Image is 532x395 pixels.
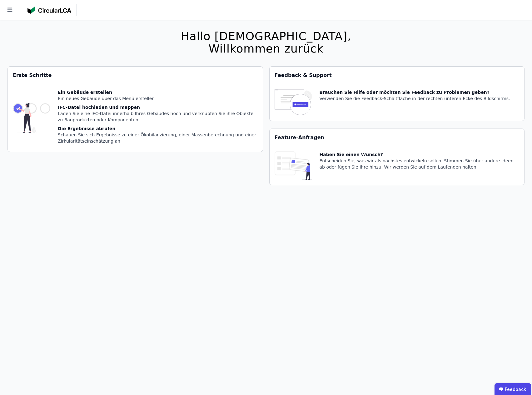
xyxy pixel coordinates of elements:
img: feature_request_tile-UiXE1qGU.svg [275,151,312,180]
div: Feedback & Support [270,67,525,84]
div: Ein Gebäude erstellen [58,89,258,95]
div: Feature-Anfragen [270,129,525,146]
div: Ein neues Gebäude über das Menü erstellen [58,95,258,102]
div: Erste Schritte [8,67,263,84]
div: IFC-Datei hochladen und mappen [58,104,258,110]
img: feedback-icon-HCTs5lye.svg [275,89,312,116]
div: Willkommen zurück [181,43,351,55]
div: Haben Sie einen Wunsch? [320,151,520,158]
div: Hallo [DEMOGRAPHIC_DATA], [181,30,351,43]
div: Entscheiden Sie, was wir als nächstes entwickeln sollen. Stimmen Sie über andere Ideen ab oder fü... [320,158,520,170]
div: Laden Sie eine IFC-Datei innerhalb Ihres Gebäudes hoch und verknüpfen Sie ihre Objekte zu Bauprod... [58,110,258,123]
img: getting_started_tile-DrF_GRSv.svg [13,89,50,147]
div: Schauen Sie sich Ergebnisse zu einer Ökobilanzierung, einer Massenberechnung und einer Zirkularit... [58,132,258,144]
div: Die Ergebnisse abrufen [58,125,258,132]
img: Concular [27,6,71,14]
div: Brauchen Sie Hilfe oder möchten Sie Feedback zu Problemen geben? [320,89,510,95]
div: Verwenden Sie die Feedback-Schaltfläche in der rechten unteren Ecke des Bildschirms. [320,95,510,102]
